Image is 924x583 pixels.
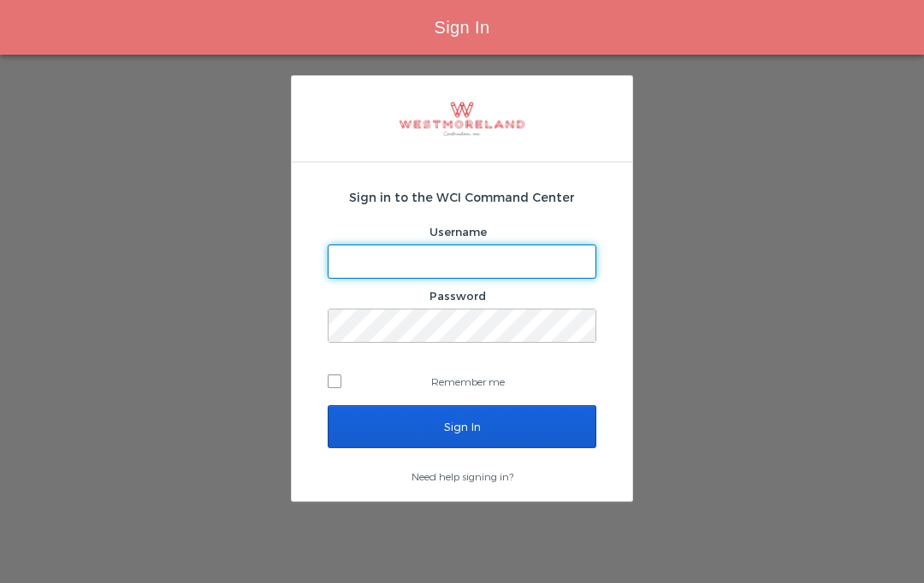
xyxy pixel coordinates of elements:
[434,18,489,37] span: Sign In
[328,368,596,394] label: Remember me
[412,470,513,482] a: Need help signing in?
[429,289,486,303] label: Password
[328,405,596,448] input: Sign In
[328,188,596,206] h2: Sign in to the WCI Command Center
[429,225,487,238] label: Username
